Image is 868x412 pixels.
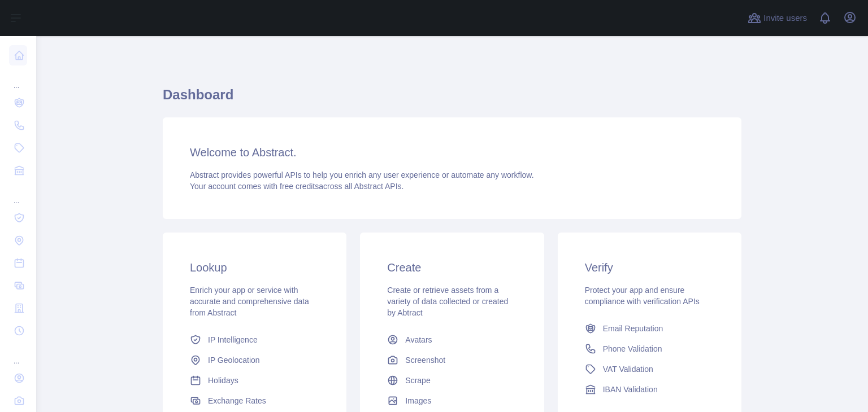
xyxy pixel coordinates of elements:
a: Scrape [383,370,521,391]
h3: Lookup [190,260,319,275]
span: free credits [280,182,319,191]
span: IP Intelligence [208,334,258,345]
div: ... [9,68,27,90]
span: Exchange Rates [208,395,266,406]
div: ... [9,343,27,366]
span: Abstract provides powerful APIs to help you enrich any user experience or automate any workflow. [190,170,534,179]
span: Screenshot [405,354,445,366]
span: Enrich your app or service with accurate and comprehensive data from Abstract [190,286,309,317]
div: ... [9,183,27,205]
a: Holidays [185,370,324,391]
button: Invite users [745,9,809,27]
a: Screenshot [383,350,521,370]
a: Avatars [383,330,521,350]
span: Avatars [405,334,432,345]
h1: Dashboard [163,86,741,113]
a: IP Intelligence [185,330,324,350]
a: IBAN Validation [580,379,719,400]
a: Exchange Rates [185,391,324,411]
h3: Welcome to Abstract. [190,144,714,160]
a: Email Reputation [580,318,719,339]
h3: Verify [585,260,714,275]
span: Invite users [763,12,807,25]
a: Phone Validation [580,339,719,359]
span: IBAN Validation [603,384,658,395]
span: Email Reputation [603,323,663,334]
a: IP Geolocation [185,350,324,370]
a: Images [383,391,521,411]
span: Create or retrieve assets from a variety of data collected or created by Abtract [387,286,508,317]
span: Scrape [405,375,430,386]
span: Your account comes with across all Abstract APIs. [190,182,403,191]
a: VAT Validation [580,359,719,379]
h3: Create [387,260,517,275]
span: Holidays [208,375,238,386]
span: Protect your app and ensure compliance with verification APIs [585,286,700,306]
span: Phone Validation [603,343,662,354]
span: IP Geolocation [208,354,260,366]
span: Images [405,395,431,406]
span: VAT Validation [603,363,653,375]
